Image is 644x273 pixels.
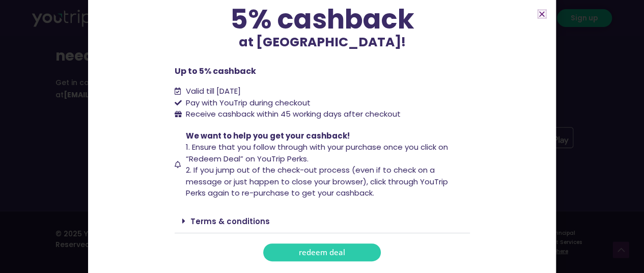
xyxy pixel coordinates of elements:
span: Receive cashback within 45 working days after checkout [183,108,401,120]
a: redeem deal [263,243,381,261]
div: 5% cashback [175,6,470,33]
a: Close [538,10,546,18]
span: 1. Ensure that you follow through with your purchase once you click on “Redeem Deal” on YouTrip P... [186,142,448,164]
div: Terms & conditions [175,209,470,233]
p: at [GEOGRAPHIC_DATA]! [175,33,470,52]
span: Valid till [DATE] [183,86,241,97]
span: Pay with YouTrip during checkout [183,97,311,109]
a: Terms & conditions [190,216,270,227]
span: We want to help you get your cashback! [186,130,350,141]
p: Up to 5% cashback [175,65,470,77]
span: redeem deal [299,249,345,256]
span: 2. If you jump out of the check-out process (even if to check on a message or just happen to clos... [186,165,448,198]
